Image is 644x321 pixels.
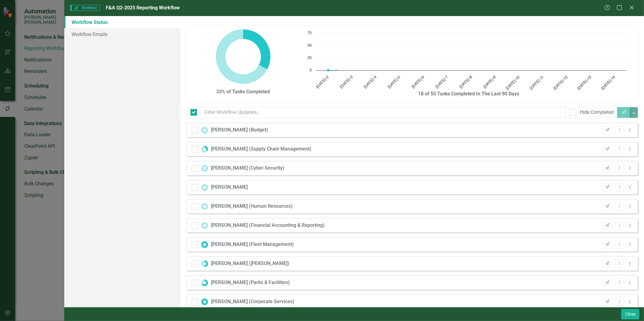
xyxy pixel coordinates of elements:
div: [PERSON_NAME] (Fleet Management) [211,241,294,248]
svg: Interactive chart [304,30,630,91]
div: [PERSON_NAME] (Supply Chain Management) [211,146,311,153]
text: [DATE]-6 [411,75,425,89]
div: [PERSON_NAME] (Corporate Services) [211,298,294,305]
div: [PERSON_NAME] [211,184,248,191]
button: Close [621,309,639,319]
text: [DATE]-5 [387,75,401,89]
strong: 18 of 55 Tasks Completed In The Last 90 Days [418,91,519,97]
text: 0 [310,68,312,72]
div: [PERSON_NAME] ([PERSON_NAME]) [211,260,289,267]
div: Hide Completed [580,109,614,116]
a: Workflow Status [64,16,180,28]
text: [DATE]-2 [315,75,330,89]
text: [DATE]-7 [435,75,449,89]
text: [DATE]-3 [339,75,354,89]
text: [DATE]-11 [529,75,545,91]
path: Jul-2, 0. Tasks Completed. [327,69,329,71]
text: 25 [307,56,312,60]
text: [DATE]-12 [553,75,569,91]
div: Chart. Highcharts interactive chart. [304,30,633,91]
text: [DATE]-8 [459,75,473,89]
a: Workflow Emails [64,28,180,40]
span: F&A Q2-2025 Reporting Workflow [106,5,180,11]
text: [DATE]-13 [577,75,592,91]
text: 50 [307,44,312,48]
strong: 33% of Tasks Completed [216,89,270,94]
input: Filter Workflow Updaters... [201,107,566,118]
div: [PERSON_NAME] (Budget) [211,127,268,134]
div: [PERSON_NAME] (Parks & Facilities) [211,279,290,286]
text: 75 [307,31,312,35]
text: [DATE]-14 [600,75,616,91]
text: [DATE]-4 [363,75,377,89]
text: [DATE]-9 [483,75,497,89]
div: [PERSON_NAME] (Financial Accounting & Reporting) [211,222,325,229]
div: [PERSON_NAME] (Cyber Security) [211,165,284,172]
div: [PERSON_NAME] (Human Resources) [211,203,293,210]
span: Workflow [70,5,99,11]
text: [DATE]-10 [505,75,521,91]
